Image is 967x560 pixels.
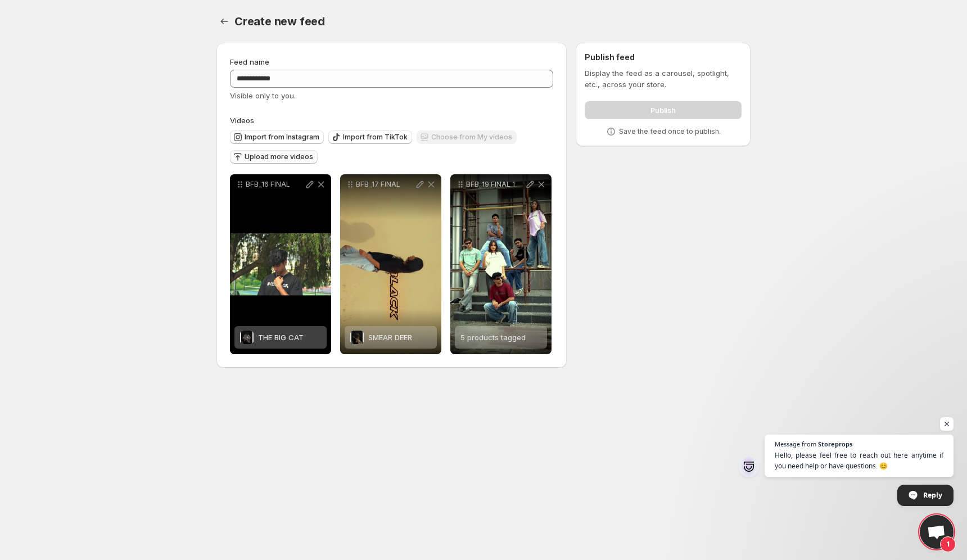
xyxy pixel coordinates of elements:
[466,180,525,189] p: BFB_19 FINAL 1
[230,116,254,125] span: Videos
[818,441,852,447] span: Storeprops
[245,133,319,142] span: Import from Instagram
[246,180,304,189] p: BFB_16 FINAL
[258,333,304,342] span: THE BIG CAT
[234,15,325,28] span: Create new feed
[619,127,721,136] p: Save the feed once to publish.
[775,441,816,447] span: Message from
[230,57,269,66] span: Feed name
[450,174,552,354] div: BFB_19 FINAL 15 products tagged
[460,333,526,342] span: 5 products tagged
[230,150,318,164] button: Upload more videos
[775,450,943,471] span: Hello, please feel free to reach out here anytime if you need help or have questions. 😊
[245,152,313,161] span: Upload more videos
[328,130,412,144] button: Import from TikTok
[230,91,296,100] span: Visible only to you.
[230,130,324,144] button: Import from Instagram
[230,174,331,354] div: BFB_16 FINALTHE BIG CATTHE BIG CAT
[368,333,412,342] span: SMEAR DEER
[940,536,956,552] span: 1
[585,67,742,90] p: Display the feed as a carousel, spotlight, etc., across your store.
[585,52,742,63] h2: Publish feed
[923,485,942,505] span: Reply
[920,515,954,549] div: Open chat
[216,13,232,29] button: Settings
[356,180,414,189] p: BFB_17 FINAL
[343,133,408,142] span: Import from TikTok
[340,174,441,354] div: BFB_17 FINALSMEAR DEERSMEAR DEER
